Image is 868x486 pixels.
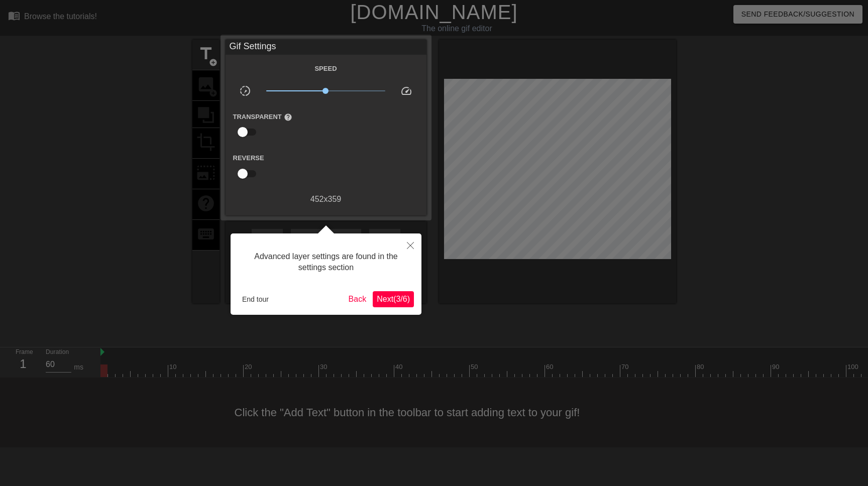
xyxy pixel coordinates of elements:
[377,295,410,303] span: Next ( 3 / 6 )
[373,291,414,307] button: Next
[238,292,273,307] button: End tour
[345,291,371,307] button: Back
[399,233,421,257] button: Close
[238,241,414,284] div: Advanced layer settings are found in the settings section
